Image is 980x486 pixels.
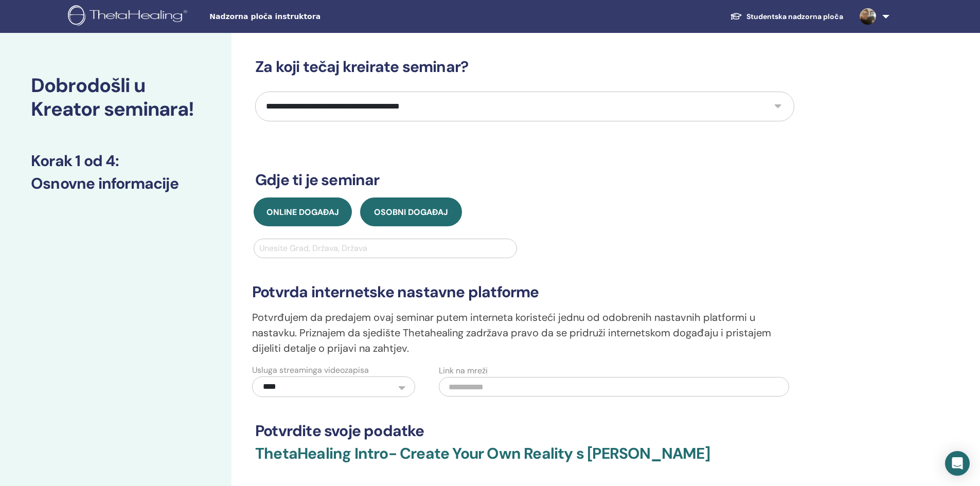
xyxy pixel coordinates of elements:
h3: Potvrda internetske nastavne platforme [252,283,797,301]
label: Usluga streaminga videozapisa [252,364,369,376]
label: Link na mreži [439,365,488,377]
span: Online događaj [266,207,339,218]
h3: Potvrdite svoje podatke [255,422,794,440]
img: logo.png [68,5,191,28]
button: Osobni događaj [360,197,462,226]
h3: Korak 1 od 4 : [31,152,201,170]
h3: ThetaHealing Intro- Create Your Own Reality s [PERSON_NAME] [255,444,794,475]
p: Potvrđujem da predajem ovaj seminar putem interneta koristeći jednu od odobrenih nastavnih platfo... [252,310,797,356]
a: Studentska nadzorna ploča [722,7,851,26]
span: Nadzorna ploča instruktora [209,11,364,22]
img: default.jpg [860,8,876,25]
button: Online događaj [254,197,352,226]
span: Osobni događaj [374,207,448,218]
h2: Dobrodošli u Kreator seminara! [31,74,201,121]
h3: Osnovne informacije [31,174,201,193]
img: graduation-cap-white.svg [730,12,742,21]
div: Open Intercom Messenger [945,451,970,476]
h3: Za koji tečaj kreirate seminar? [255,58,794,76]
h3: Gdje ti je seminar [255,171,794,189]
